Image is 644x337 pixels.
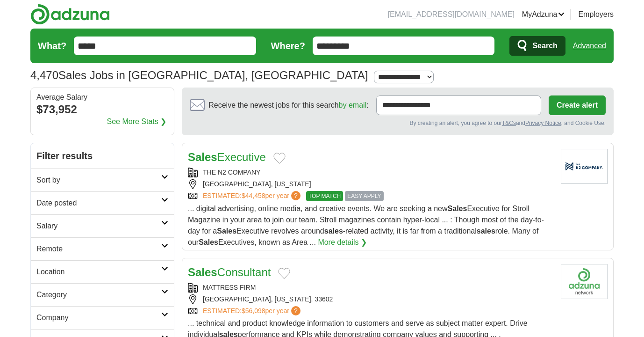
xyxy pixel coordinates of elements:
[448,205,467,212] strong: Sales
[38,39,66,53] label: What?
[578,9,614,20] a: Employers
[188,266,271,278] a: SalesConsultant
[318,237,367,248] a: More details ❯
[502,120,516,126] a: T&Cs
[561,264,608,299] img: Company logo
[31,168,174,191] a: Sort by
[188,283,553,293] div: MATTRESS FIRM
[31,283,174,306] a: Category
[345,191,383,201] span: EASY APPLY
[36,312,161,323] h2: Company
[36,175,161,186] h2: Sort by
[30,67,58,84] span: 4,470
[509,36,565,56] button: Search
[339,101,367,109] a: by email
[291,191,301,200] span: ?
[477,227,495,235] strong: sales
[199,238,218,246] strong: Sales
[242,192,265,199] span: $44,458
[525,120,561,126] a: Privacy Notice
[36,243,161,255] h2: Remote
[107,116,167,127] a: See More Stats ❯
[306,191,343,201] span: TOP MATCH
[291,306,301,315] span: ?
[31,191,174,214] a: Date posted
[217,227,236,235] strong: Sales
[203,191,302,201] a: ESTIMATED:$44,458per year?
[188,205,544,246] span: ... digital advertising, online media, and creative events. We are seeking a new Executive for St...
[188,151,217,163] strong: Sales
[278,268,290,279] button: Add to favorite jobs
[573,37,606,55] a: Advanced
[549,95,606,115] button: Create alert
[31,237,174,260] a: Remote
[31,260,174,283] a: Location
[36,101,168,118] div: $73,952
[190,119,606,127] div: By creating an alert, you agree to our and , and Cookie Use.
[36,220,161,232] h2: Salary
[242,307,265,315] span: $56,098
[188,168,553,177] div: THE N2 COMPANY
[31,143,174,168] h2: Filter results
[36,94,168,101] div: Average Salary
[208,100,368,111] span: Receive the newest jobs for this search :
[522,9,565,20] a: MyAdzuna
[31,214,174,237] a: Salary
[188,179,553,189] div: [GEOGRAPHIC_DATA], [US_STATE]
[30,4,110,25] img: Adzuna logo
[532,37,557,55] span: Search
[273,153,286,164] button: Add to favorite jobs
[188,266,217,278] strong: Sales
[561,149,608,184] img: Company logo
[188,151,266,163] a: SalesExecutive
[36,198,161,209] h2: Date posted
[324,227,343,235] strong: sales
[36,266,161,278] h2: Location
[30,69,368,81] h1: Sales Jobs in [GEOGRAPHIC_DATA], [GEOGRAPHIC_DATA]
[31,306,174,329] a: Company
[203,306,302,316] a: ESTIMATED:$56,098per year?
[36,289,161,300] h2: Category
[388,9,515,20] li: [EMAIL_ADDRESS][DOMAIN_NAME]
[271,39,305,53] label: Where?
[188,294,553,304] div: [GEOGRAPHIC_DATA], [US_STATE], 33602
